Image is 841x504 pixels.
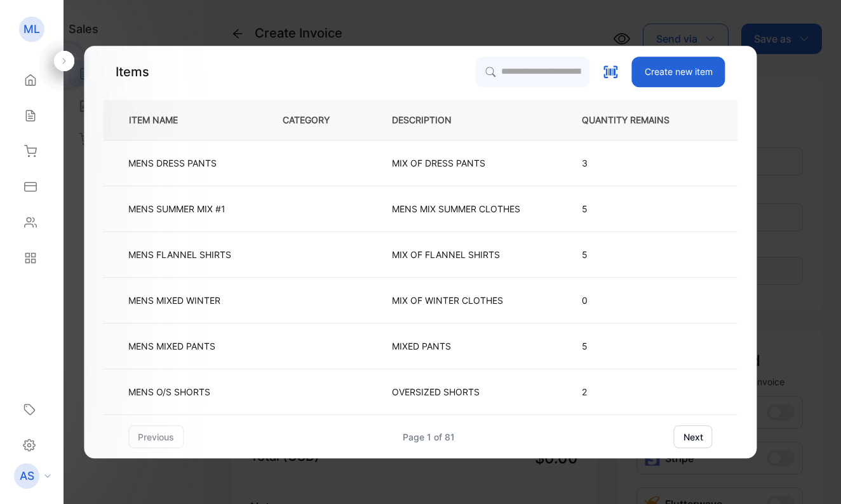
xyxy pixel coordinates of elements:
p: CATEGORY [283,113,350,126]
div: Page 1 of 81 [403,430,455,444]
p: MENS MIXED WINTER [128,294,220,307]
p: DESCRIPTION [392,113,472,126]
p: MENS MIX SUMMER CLOTHES [392,202,520,215]
p: 0 [582,294,690,307]
p: OVERSIZED SHORTS [392,385,480,398]
p: ML [24,21,40,37]
p: MENS O/S SHORTS [128,385,210,398]
p: ITEM NAME [124,113,198,126]
p: MENS SUMMER MIX #1 [128,202,225,215]
p: MIX OF FLANNEL SHIRTS [392,248,500,261]
p: 5 [582,202,690,215]
p: 5 [582,248,690,261]
button: previous [128,425,184,448]
p: 5 [582,339,690,353]
p: UNIT PRICE [732,113,808,126]
button: Create new item [632,57,725,87]
p: 3 [582,156,690,170]
p: MIXED PANTS [392,339,451,353]
p: QUANTITY REMAINS [582,113,690,126]
p: MIX OF DRESS PANTS [392,156,485,170]
p: AS [20,468,34,484]
button: next [674,425,713,448]
p: MIX OF WINTER CLOTHES [392,294,503,307]
p: Items [116,62,149,81]
p: MENS DRESS PANTS [128,156,217,170]
p: MENS MIXED PANTS [128,339,215,353]
p: MENS FLANNEL SHIRTS [128,248,231,261]
button: Open LiveChat chat widget [10,5,48,43]
p: 2 [582,385,690,398]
